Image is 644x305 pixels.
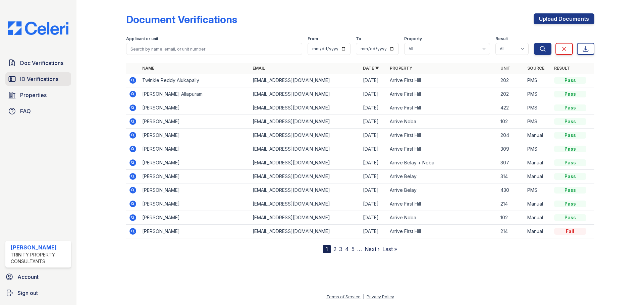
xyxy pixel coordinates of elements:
[250,142,360,156] td: [EMAIL_ADDRESS][DOMAIN_NAME]
[360,74,387,87] td: [DATE]
[250,129,360,142] td: [EMAIL_ADDRESS][DOMAIN_NAME]
[360,197,387,211] td: [DATE]
[525,225,551,238] td: Manual
[250,225,360,238] td: [EMAIL_ADDRESS][DOMAIN_NAME]
[363,294,364,299] div: |
[140,197,250,211] td: [PERSON_NAME]
[387,74,497,87] td: Arrive First Hill
[3,286,74,300] a: Sign out
[326,294,361,299] a: Terms of Service
[525,129,551,142] td: Manual
[20,75,58,83] span: ID Verifications
[308,36,318,42] label: From
[11,251,68,265] div: Trinity Property Consultants
[360,87,387,101] td: [DATE]
[387,142,497,156] td: Arrive First Hill
[11,243,68,251] div: [PERSON_NAME]
[498,156,525,170] td: 307
[404,36,422,42] label: Property
[142,66,154,71] a: Name
[140,87,250,101] td: [PERSON_NAME] Allapuram
[525,101,551,115] td: PMS
[360,170,387,183] td: [DATE]
[498,197,525,211] td: 214
[17,289,38,297] span: Sign out
[554,146,586,152] div: Pass
[5,88,71,102] a: Properties
[387,115,497,129] td: Arrive Noba
[17,273,39,281] span: Account
[3,270,74,284] a: Account
[525,115,551,129] td: PMS
[387,129,497,142] td: Arrive First Hill
[554,91,586,97] div: Pass
[356,36,361,42] label: To
[126,43,302,55] input: Search by name, email, or unit number
[554,187,586,194] div: Pass
[495,36,508,42] label: Result
[250,87,360,101] td: [EMAIL_ADDRESS][DOMAIN_NAME]
[554,104,586,111] div: Pass
[554,159,586,166] div: Pass
[498,101,525,115] td: 422
[140,129,250,142] td: [PERSON_NAME]
[498,129,525,142] td: 204
[126,36,158,42] label: Applicant or unit
[387,101,497,115] td: Arrive First Hill
[140,211,250,225] td: [PERSON_NAME]
[525,156,551,170] td: Manual
[126,13,237,25] div: Document Verifications
[20,107,31,115] span: FAQ
[498,183,525,197] td: 430
[360,156,387,170] td: [DATE]
[554,173,586,180] div: Pass
[250,170,360,183] td: [EMAIL_ADDRESS][DOMAIN_NAME]
[250,197,360,211] td: [EMAIL_ADDRESS][DOMAIN_NAME]
[140,170,250,183] td: [PERSON_NAME]
[360,225,387,238] td: [DATE]
[525,142,551,156] td: PMS
[3,21,74,35] img: CE_Logo_Blue-a8612792a0a2168367f1c8372b55b34899dd931a85d93a1a3d3e32e68fde9ad4.png
[554,66,570,71] a: Result
[360,183,387,197] td: [DATE]
[5,72,71,86] a: ID Verifications
[5,104,71,118] a: FAQ
[360,115,387,129] td: [DATE]
[500,66,511,71] a: Unit
[253,66,265,71] a: Email
[498,211,525,225] td: 102
[360,142,387,156] td: [DATE]
[250,74,360,87] td: [EMAIL_ADDRESS][DOMAIN_NAME]
[250,156,360,170] td: [EMAIL_ADDRESS][DOMAIN_NAME]
[363,66,379,71] a: Date ▼
[333,246,336,252] a: 2
[387,211,497,225] td: Arrive Noba
[387,183,497,197] td: Arrive Belay
[525,170,551,183] td: Manual
[352,246,355,252] a: 5
[365,246,380,252] a: Next ›
[367,294,394,299] a: Privacy Policy
[525,197,551,211] td: Manual
[5,56,71,70] a: Doc Verifications
[140,142,250,156] td: [PERSON_NAME]
[498,142,525,156] td: 309
[360,101,387,115] td: [DATE]
[390,66,412,71] a: Property
[339,246,342,252] a: 3
[525,211,551,225] td: Manual
[554,118,586,125] div: Pass
[250,211,360,225] td: [EMAIL_ADDRESS][DOMAIN_NAME]
[387,170,497,183] td: Arrive Belay
[387,197,497,211] td: Arrive First Hill
[382,246,397,252] a: Last »
[20,59,63,67] span: Doc Verifications
[554,228,586,235] div: Fail
[20,91,47,99] span: Properties
[498,87,525,101] td: 202
[323,245,331,253] div: 1
[527,66,544,71] a: Source
[345,246,349,252] a: 4
[387,225,497,238] td: Arrive First Hill
[360,211,387,225] td: [DATE]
